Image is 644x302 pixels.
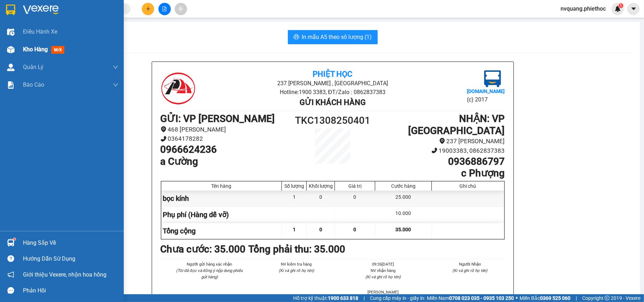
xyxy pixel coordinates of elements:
[376,156,505,168] h1: 0936886797
[113,82,118,88] span: down
[555,4,611,13] span: nvquang.phiethoc
[576,294,577,302] span: |
[13,238,16,240] sup: 1
[23,285,118,296] div: Phản hồi
[142,3,154,15] button: plus
[516,297,518,300] span: ⚪️
[313,70,352,79] b: Phiệt Học
[284,183,304,189] div: Số lượng
[113,64,118,70] span: down
[161,207,282,223] div: Phụ phí (Hàng dễ vỡ)
[7,81,14,89] img: solution-icon
[467,88,505,94] b: [DOMAIN_NAME]
[452,268,488,273] i: (Kí và ghi rõ họ tên)
[163,183,280,189] div: Tên hàng
[7,28,14,36] img: warehouse-icon
[161,113,275,124] b: GỬI : VP [PERSON_NAME]
[23,46,48,53] span: Kho hàng
[631,6,637,12] span: caret-down
[467,95,505,104] li: (c) 2017
[370,294,425,302] span: Cung cấp máy in - giấy in:
[23,270,106,279] span: Giới thiệu Vexere, nhận hoa hồng
[319,227,322,232] span: 0
[300,98,366,107] b: Gửi khách hàng
[161,191,282,207] div: bọc kính
[328,295,358,301] strong: 1900 633 818
[335,191,375,207] div: 0
[308,183,333,189] div: Khối lượng
[375,191,431,207] div: 25.000
[7,271,14,278] span: notification
[23,63,43,71] span: Quản Lý
[9,9,44,44] img: logo.jpg
[375,207,431,223] div: 10.000
[261,261,331,267] li: NV kiểm tra hàng
[163,227,196,235] span: Tổng cộng
[484,70,501,87] img: logo.jpg
[23,27,57,36] span: Điều hành xe
[7,46,14,53] img: warehouse-icon
[627,3,640,15] button: caret-down
[520,294,570,302] span: Miền Bắc
[249,243,346,255] b: Tổng phải thu: 35.000
[161,243,246,255] b: Chưa cước : 35.000
[175,261,245,267] li: Người gửi hàng xác nhận
[146,6,151,11] span: plus
[178,6,183,11] span: aim
[376,146,505,156] li: 19003383, 0862837383
[365,274,401,279] i: (Kí và ghi rõ họ tên)
[23,238,118,248] div: Hàng sắp về
[66,17,296,26] li: 237 [PERSON_NAME] , [GEOGRAPHIC_DATA]
[158,3,171,15] button: file-add
[449,295,514,301] strong: 0708 023 035 - 0935 103 250
[23,254,118,264] div: Hướng dẫn sử dụng
[427,294,514,302] span: Miền Nam
[161,144,290,156] h1: 0966624236
[620,3,622,8] span: 1
[395,227,411,232] span: 35.000
[348,289,418,295] li: [PERSON_NAME]
[619,3,623,8] sup: 1
[161,125,290,134] li: 468 [PERSON_NAME]
[540,295,570,301] strong: 0369 525 060
[175,3,187,15] button: aim
[7,239,14,246] img: warehouse-icon
[23,80,44,89] span: Báo cáo
[431,147,437,153] span: phone
[408,113,505,137] b: NHẬN : VP [GEOGRAPHIC_DATA]
[434,183,503,189] div: Ghi chú
[161,156,290,168] h1: a Cường
[605,296,610,301] span: copyright
[51,46,64,54] span: mới
[348,267,418,274] li: NV nhận hàng
[294,34,299,41] span: printer
[354,227,356,232] span: 0
[377,183,429,189] div: Cước hàng
[7,287,14,294] span: message
[376,167,505,179] h1: c Phượng
[218,88,447,97] li: Hotline: 1900 3383, ĐT/Zalo : 0862837383
[615,6,621,12] img: icon-new-feature
[288,30,378,44] button: printerIn mẫu A5 theo số lượng (1)
[279,268,314,273] i: (Kí và ghi rõ họ tên)
[161,134,290,144] li: 0364178282
[161,136,167,142] span: phone
[282,191,307,207] div: 1
[218,79,447,88] li: 237 [PERSON_NAME] , [GEOGRAPHIC_DATA]
[7,255,14,262] span: question-circle
[337,183,373,189] div: Giá trị
[290,113,376,128] h1: TKC1308250401
[348,261,418,267] li: 09:26[DATE]
[293,227,296,232] span: 1
[7,64,14,71] img: warehouse-icon
[9,51,123,63] b: GỬI : VP [PERSON_NAME]
[307,191,335,207] div: 0
[376,137,505,146] li: 237 [PERSON_NAME]
[161,70,196,106] img: logo.jpg
[6,5,15,15] img: logo-vxr
[66,26,296,35] li: Hotline: 1900 3383, ĐT/Zalo : 0862837383
[176,268,243,279] i: (Tôi đã đọc và đồng ý nộp dung phiếu gửi hàng)
[162,6,167,11] span: file-add
[439,138,445,144] span: environment
[435,261,505,267] li: Người Nhận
